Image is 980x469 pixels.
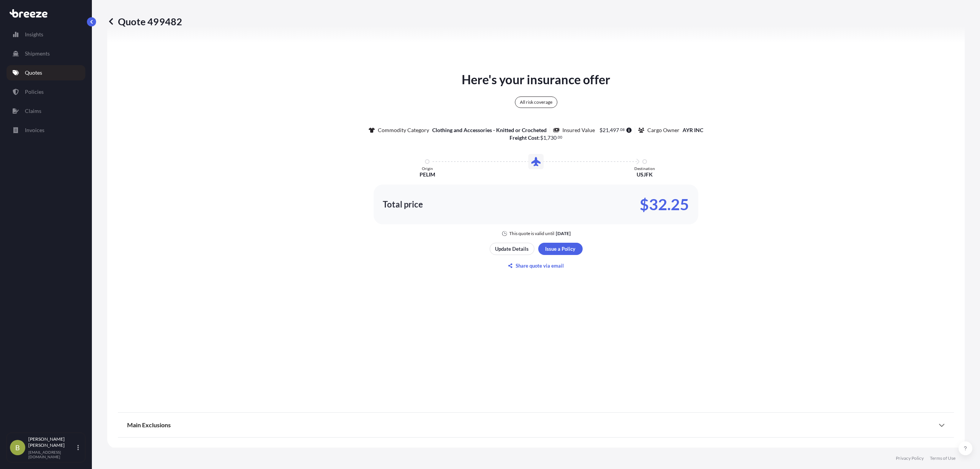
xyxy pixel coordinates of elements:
span: 497 [610,127,619,133]
p: PELIM [420,171,435,178]
p: Cargo Owner [647,126,679,134]
p: Share quote via email [516,262,564,270]
p: Origin [422,166,433,171]
b: Freight Cost [510,134,539,141]
span: 730 [547,135,557,141]
span: 1 [543,135,546,141]
p: [EMAIL_ADDRESS][DOMAIN_NAME] [28,450,76,459]
span: , [609,127,610,133]
a: Quotes [7,65,85,80]
button: Share quote via email [490,260,583,272]
p: Invoices [25,126,44,134]
p: Destination [634,166,655,171]
div: Main Exclusions [127,416,945,434]
a: Insights [7,27,85,42]
div: All risk coverage [515,96,557,108]
p: Commodity Category [378,126,429,134]
p: $32.25 [640,198,689,211]
p: Quotes [25,69,42,77]
span: , [546,135,547,141]
p: Here's your insurance offer [462,70,610,89]
p: Quote 499482 [107,15,182,28]
span: 00 [558,136,562,139]
p: Total price [383,201,423,208]
button: Update Details [490,243,534,255]
p: AYR INC [683,126,703,134]
p: This quote is valid until [509,230,554,237]
a: Privacy Policy [896,455,924,461]
a: Claims [7,103,85,119]
p: Policies [25,88,44,96]
p: USJFK [637,171,653,178]
button: Issue a Policy [538,243,583,255]
a: Shipments [7,46,85,61]
p: Insights [25,31,43,38]
span: 21 [603,127,609,133]
a: Policies [7,84,85,100]
p: [PERSON_NAME] [PERSON_NAME] [28,436,76,448]
a: Invoices [7,123,85,138]
p: Clothing and Accessories - Knitted or Crocheted [432,126,547,134]
p: [DATE] [556,230,571,237]
span: $ [540,135,543,141]
span: . [619,128,620,131]
span: Main Exclusions [127,421,171,429]
span: 08 [620,128,625,131]
p: : [510,134,563,142]
p: Issue a Policy [545,245,575,253]
span: B [15,444,20,451]
span: . [557,136,558,139]
a: Terms of Use [930,455,955,461]
p: Insured Value [562,126,595,134]
span: $ [599,127,603,133]
p: Claims [25,107,41,115]
p: Update Details [495,245,529,253]
p: Shipments [25,50,50,57]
